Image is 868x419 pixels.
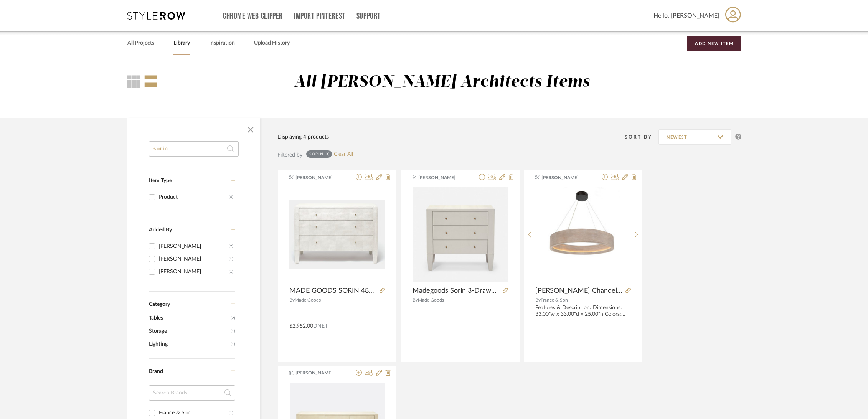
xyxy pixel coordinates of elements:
div: [PERSON_NAME] [159,253,229,265]
input: Search within 4 results [149,141,239,157]
div: [PERSON_NAME] [159,266,229,278]
span: Hello, [PERSON_NAME] [653,11,719,20]
div: (2) [229,240,233,252]
span: Lighting [149,338,229,351]
div: Features & Description: Dimensions: 33.00"w x 33.00"d x 25.00"h Colors: Brushed Oak, Rubbed Down ... [535,305,631,318]
div: (1) [229,407,233,419]
span: By [535,298,541,302]
span: MADE GOODS SORIN 48" DRESSER 48"W X 20"D X 34"H [289,287,376,295]
span: By [289,298,295,302]
div: [PERSON_NAME] [159,240,229,252]
span: Category [149,301,170,308]
span: Item Type [149,178,172,183]
div: 0 [289,186,385,282]
a: Library [173,38,190,48]
button: Close [243,122,258,137]
a: Chrome Web Clipper [223,13,283,20]
span: By [413,298,418,302]
span: Added By [149,227,172,233]
a: Inspiration [209,38,235,48]
span: [PERSON_NAME] [418,174,467,181]
div: Product [159,191,229,203]
a: Clear All [334,151,353,158]
input: Search Brands [149,385,235,401]
span: Storage [149,325,229,338]
div: (1) [229,253,233,265]
span: $2,952.00 [289,323,313,329]
span: (1) [231,338,235,350]
div: All [PERSON_NAME] Architects Items [294,73,590,92]
span: [PERSON_NAME] Chandelier - Brushed Oak [535,287,622,295]
div: (4) [229,191,233,203]
div: France & Son [159,407,229,419]
span: Made Goods [295,298,321,302]
div: Sort By [625,133,658,141]
a: Upload History [254,38,290,48]
span: DNET [313,323,328,329]
span: France & Son [541,298,568,302]
a: All Projects [127,38,154,48]
img: MADE GOODS SORIN 48" DRESSER 48"W X 20"D X 34"H [289,200,385,269]
span: [PERSON_NAME] [295,174,344,181]
img: Madegoods Sorin 3-Drawer Dresser in french gray shagreen 30x18x28 [413,187,508,282]
span: [PERSON_NAME] [295,370,344,376]
a: Import Pinterest [294,13,345,20]
div: (1) [229,266,233,278]
span: Tables [149,312,229,325]
button: Add New Item [687,36,741,51]
span: Madegoods Sorin 3-Drawer Dresser in french gray shagreen 30x18x28 [413,287,500,295]
span: (2) [231,312,235,324]
span: [PERSON_NAME] [541,174,590,181]
img: Baum Chandelier - Brushed Oak [536,187,631,282]
a: Support [356,13,381,20]
span: Brand [149,369,163,374]
div: Displaying 4 products [277,133,329,141]
span: Made Goods [418,298,444,302]
span: (1) [231,325,235,337]
div: Filtered by [277,151,302,159]
div: sorin [309,152,324,157]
